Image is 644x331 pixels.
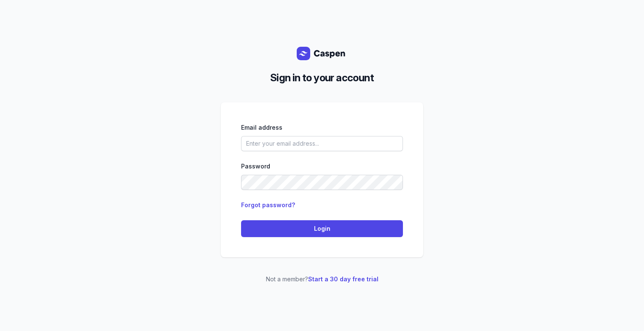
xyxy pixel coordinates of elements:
[241,123,403,133] div: Email address
[241,136,403,151] input: Enter your email address...
[246,224,398,234] span: Login
[228,70,416,85] h2: Sign in to your account
[241,220,403,237] button: Login
[241,201,295,208] a: Forgot password?
[221,274,423,284] p: Not a member?
[308,275,378,283] a: Start a 30 day free trial
[241,161,403,171] div: Password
